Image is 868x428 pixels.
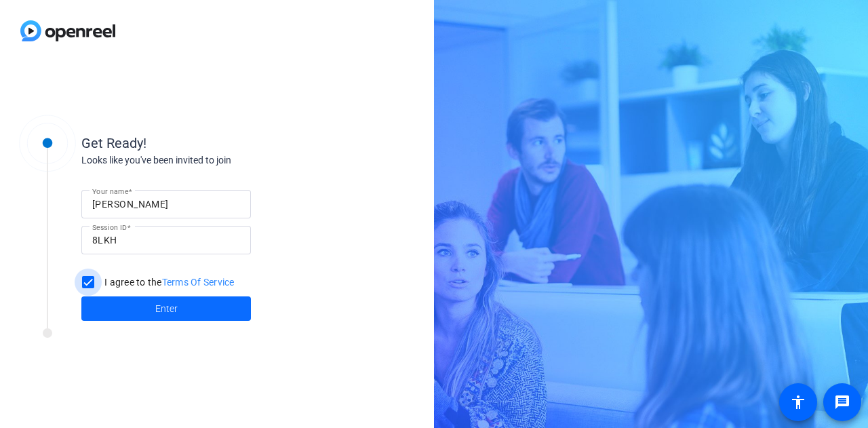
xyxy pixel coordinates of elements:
span: Enter [155,302,178,316]
mat-label: Session ID [92,223,127,231]
button: Enter [81,296,251,321]
label: I agree to the [102,275,235,289]
a: Terms Of Service [162,277,235,288]
div: Looks like you've been invited to join [81,153,353,168]
mat-label: Your name [92,187,128,195]
mat-icon: message [834,394,850,410]
mat-icon: accessibility [790,394,806,410]
div: Get Ready! [81,133,353,153]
